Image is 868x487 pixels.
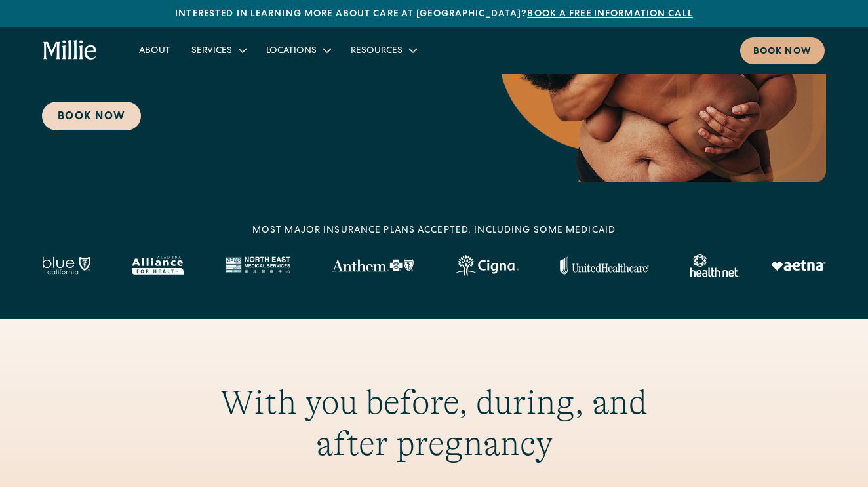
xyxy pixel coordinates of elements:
[128,39,181,61] a: About
[527,10,692,19] a: Book a free information call
[740,37,825,64] a: Book now
[252,224,616,238] div: MOST MAJOR INSURANCE PLANS ACCEPTED, INCLUDING some MEDICAID
[132,256,184,275] img: Alameda Alliance logo
[256,39,340,61] div: Locations
[266,45,317,58] div: Locations
[182,382,686,464] h2: With you before, during, and after pregnancy
[181,39,256,61] div: Services
[771,260,826,271] img: Aetna logo
[560,256,649,275] img: United Healthcare logo
[42,256,90,275] img: Blue California logo
[42,102,141,130] a: Book Now
[191,45,232,58] div: Services
[225,256,290,275] img: North East Medical Services logo
[332,259,414,272] img: Anthem Logo
[690,254,740,277] img: Healthnet logo
[340,39,426,61] div: Resources
[455,255,519,276] img: Cigna logo
[43,40,97,61] a: home
[351,45,403,58] div: Resources
[753,45,812,59] div: Book now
